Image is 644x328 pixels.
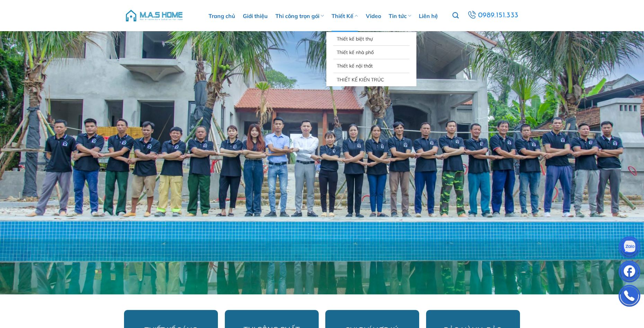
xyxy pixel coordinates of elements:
[619,262,640,283] img: Facebook
[619,286,640,307] img: Phone
[466,9,519,22] a: 0989.151.333
[452,8,459,23] a: Tìm kiếm
[337,32,406,45] a: Thiết kế biệt thự
[478,10,519,21] span: 0989.151.333
[619,238,640,259] img: Zalo
[337,46,406,59] a: Thiết kế nhà phố
[337,59,406,72] a: Thiết kế nội thất
[125,5,184,26] img: M.A.S HOME – Tổng Thầu Thiết Kế Và Xây Nhà Trọn Gói
[337,73,406,86] a: THIẾT KẾ KIẾN TRÚC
